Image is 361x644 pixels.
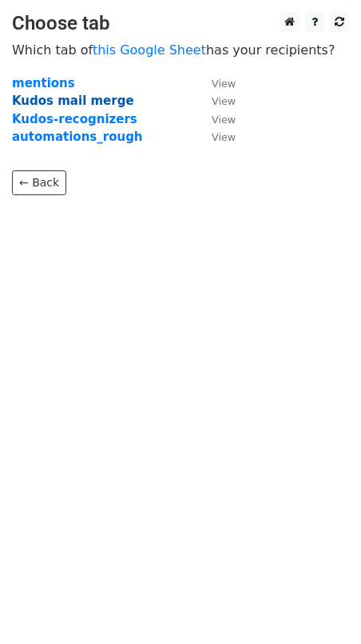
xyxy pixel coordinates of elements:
a: ← Back [12,170,66,195]
a: View [196,130,236,144]
a: Kudos mail merge [12,94,134,108]
a: View [196,76,236,90]
a: View [196,94,236,108]
a: mentions [12,76,75,90]
small: View [212,131,236,143]
a: this Google Sheet [93,42,206,58]
a: View [196,112,236,126]
small: View [212,114,236,126]
a: automations_rough [12,130,143,144]
small: View [212,78,236,90]
small: View [212,95,236,107]
p: Which tab of has your recipients? [12,42,349,58]
iframe: Chat Widget [281,567,361,644]
h3: Choose tab [12,12,349,35]
a: Kudos-recognizers [12,112,137,126]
